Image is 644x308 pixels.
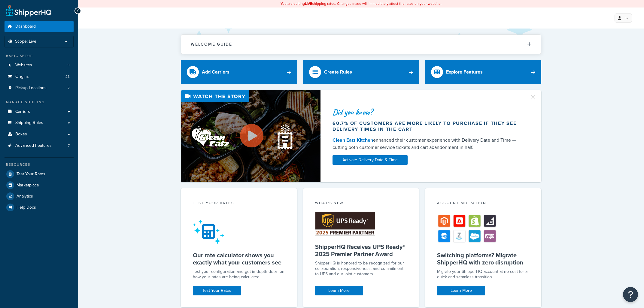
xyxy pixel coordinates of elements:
a: Learn More [437,286,485,295]
span: Shipping Rules [15,120,43,125]
a: Help Docs [5,202,74,213]
div: Did you know? [333,108,522,116]
span: Analytics [17,194,33,199]
li: Origins [5,71,74,82]
div: Test your configuration and get in-depth detail on how your rates are being calculated. [193,269,285,280]
span: Websites [15,63,32,68]
span: 128 [64,74,70,79]
span: Help Docs [17,205,36,210]
div: Add Carriers [202,68,229,76]
div: Basic Setup [5,53,74,59]
a: Create Rules [303,60,419,84]
a: Marketplace [5,180,74,191]
div: Test your rates [193,200,285,207]
span: 3 [68,63,70,68]
span: Boxes [15,132,27,137]
button: Open Resource Center [623,287,638,302]
span: 7 [68,143,70,148]
div: 60.7% of customers are more likely to purchase if they see delivery times in the cart [333,120,522,132]
span: Dashboard [15,24,36,29]
a: Learn More [315,286,363,295]
li: Pickup Locations [5,83,74,94]
div: Create Rules [324,68,352,76]
a: Shipping Rules [5,117,74,128]
a: Analytics [5,191,74,202]
a: Advanced Features7 [5,140,74,151]
a: Clean Eatz Kitchen [333,137,373,143]
div: Manage Shipping [5,100,74,105]
div: What's New [315,200,407,207]
a: Websites3 [5,60,74,71]
a: Dashboard [5,21,74,32]
li: Websites [5,60,74,71]
span: 2 [68,86,70,91]
div: Account Migration [437,200,529,207]
span: Carriers [15,109,30,114]
div: Migrate your ShipperHQ account at no cost for a quick and seamless transition. [437,269,529,280]
a: Add Carriers [181,60,297,84]
a: Activate Delivery Date & Time [333,155,408,165]
span: Pickup Locations [15,86,47,91]
div: Explore Features [446,68,483,76]
span: Advanced Features [15,143,52,148]
h5: ShipperHQ Receives UPS Ready® 2025 Premier Partner Award [315,243,407,258]
span: Scope: Live [15,39,36,44]
a: Explore Features [425,60,541,84]
button: Welcome Guide [181,35,541,54]
h5: Switching platforms? Migrate ShipperHQ with zero disruption [437,252,529,266]
span: Marketplace [17,183,39,188]
a: Origins128 [5,71,74,82]
span: Origins [15,74,29,79]
b: LIVE [305,1,312,6]
a: Test Your Rates [193,286,241,295]
span: Test Your Rates [17,172,45,177]
img: Video thumbnail [181,90,320,182]
a: Pickup Locations2 [5,83,74,94]
a: Carriers [5,106,74,117]
h2: Welcome Guide [191,42,232,47]
div: Resources [5,162,74,167]
div: enhanced their customer experience with Delivery Date and Time — cutting both customer service ti... [333,137,522,151]
h5: Our rate calculator shows you exactly what your customers see [193,252,285,266]
p: ShipperHQ is honored to be recognized for our collaboration, responsiveness, and commitment to UP... [315,261,407,277]
li: Advanced Features [5,140,74,151]
a: Boxes [5,129,74,140]
a: Test Your Rates [5,169,74,180]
